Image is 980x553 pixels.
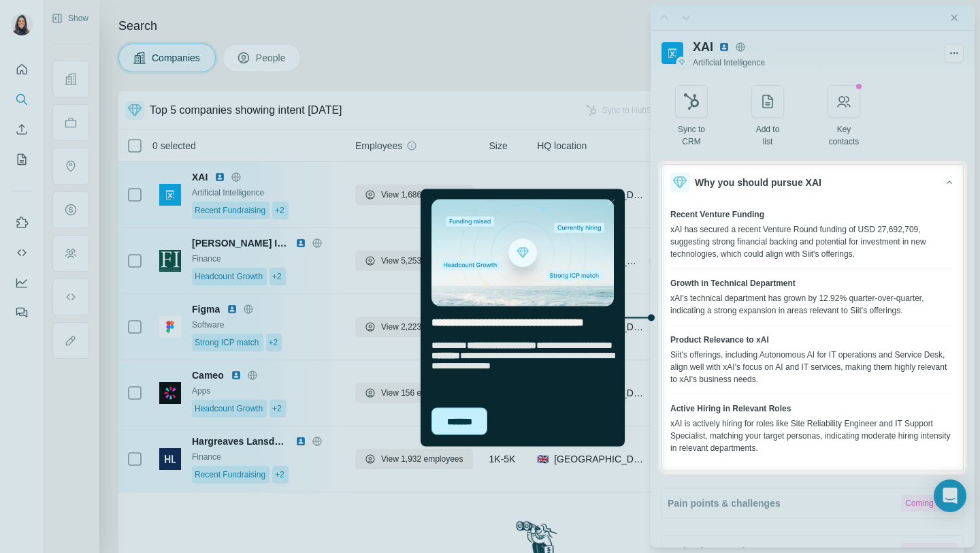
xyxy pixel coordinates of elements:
[662,165,963,200] button: Why you should pursue XAI
[670,417,955,454] div: xAI is actively hiring for roles like Site Reliability Engineer and IT Support Specialist, matchi...
[670,277,796,289] span: Growth in Technical Department
[670,208,764,221] span: Recent Venture Funding
[670,292,955,317] div: xAI's technical department has grown by 12.92% quarter-over-quarter, indicating a strong expansio...
[670,334,769,346] span: Product Relevance to xAI
[695,176,821,189] span: Why you should pursue XAI
[670,402,791,415] span: Active Hiring in Relevant Roles
[670,349,955,385] div: Siit's offerings, including Autonomous AI for IT operations and Service Desk, align well with xAI...
[670,223,955,260] div: xAI has secured a recent Venture Round funding of USD 27,692,709, suggesting strong financial bac...
[418,187,658,449] iframe: Tooltip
